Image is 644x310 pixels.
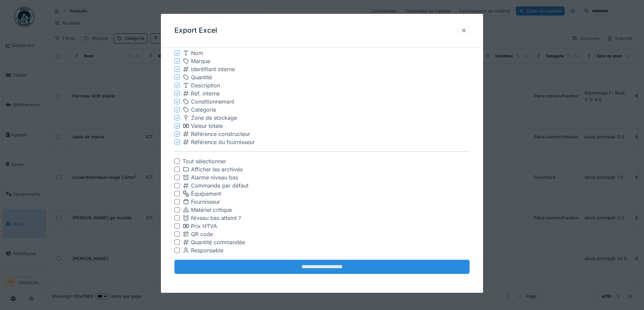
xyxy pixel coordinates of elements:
[183,198,220,206] div: Fournisseur
[183,114,237,122] div: Zone de stockage
[183,158,226,166] div: Tout sélectionner
[183,49,203,57] div: Nom
[183,166,243,174] div: Afficher les archivés
[183,130,250,138] div: Référence constructeur
[183,190,221,198] div: Équipement
[183,106,216,114] div: Catégorie
[183,122,223,130] div: Valeur totale
[183,247,223,255] div: Responsable
[183,182,248,190] div: Commande par défaut
[183,138,255,146] div: Référence du fournisseur
[183,214,241,222] div: Niveau bas atteint ?
[183,90,220,98] div: Ref. interne
[183,206,232,214] div: Matériel critique
[183,238,245,247] div: Quantité commandée
[183,57,210,65] div: Marque
[183,230,213,238] div: QR code
[183,74,212,82] div: Quantité
[183,222,217,230] div: Prix HTVA
[174,26,217,35] h3: Export Excel
[183,65,235,74] div: Identifiant interne
[183,82,220,90] div: Description
[183,174,238,182] div: Alarme niveau bas
[183,98,234,106] div: Conditionnement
